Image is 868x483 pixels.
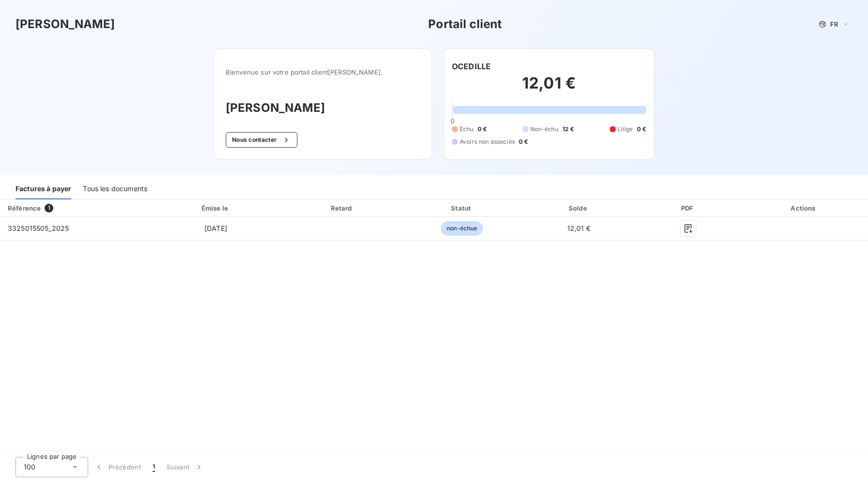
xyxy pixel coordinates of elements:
[452,74,646,103] h2: 12,01 €
[478,125,487,134] span: 0 €
[567,224,590,232] span: 12,01 €
[460,125,474,134] span: Échu
[204,224,227,232] span: [DATE]
[562,125,574,134] span: 12 €
[226,68,420,76] span: Bienvenue sur votre portail client [PERSON_NAME] .
[637,125,646,134] span: 0 €
[226,99,420,117] h3: [PERSON_NAME]
[15,179,71,199] div: Factures à payer
[88,457,147,477] button: Précédent
[523,203,635,213] div: Solde
[147,457,161,477] button: 1
[161,457,210,477] button: Suivant
[24,462,35,472] span: 100
[8,224,69,232] span: 3325015505_2025
[638,203,738,213] div: PDF
[452,60,491,72] h6: OCEDILLE
[405,203,519,213] div: Statut
[226,132,297,148] button: Nous contacter
[284,203,401,213] div: Retard
[519,137,528,146] span: 0 €
[15,15,115,33] h3: [PERSON_NAME]
[460,137,515,146] span: Avoirs non associés
[83,179,147,199] div: Tous les documents
[45,204,53,212] span: 1
[153,462,155,472] span: 1
[618,125,633,134] span: Litige
[830,20,838,28] span: FR
[530,125,558,134] span: Non-échu
[152,203,279,213] div: Émise le
[8,204,41,212] div: Référence
[428,15,502,33] h3: Portail client
[450,117,454,125] span: 0
[441,221,483,236] span: non-échue
[742,203,866,213] div: Actions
